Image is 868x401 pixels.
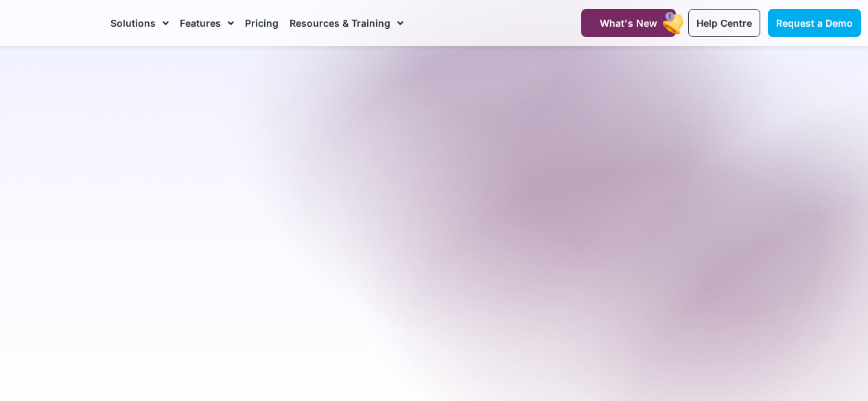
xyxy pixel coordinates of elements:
[7,13,97,33] img: CareMaster Logo
[688,9,760,37] a: Help Centre
[581,9,676,37] a: What's New
[696,17,752,29] span: Help Centre
[768,9,861,37] a: Request a Demo
[600,17,657,29] span: What's New
[776,17,853,29] span: Request a Demo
